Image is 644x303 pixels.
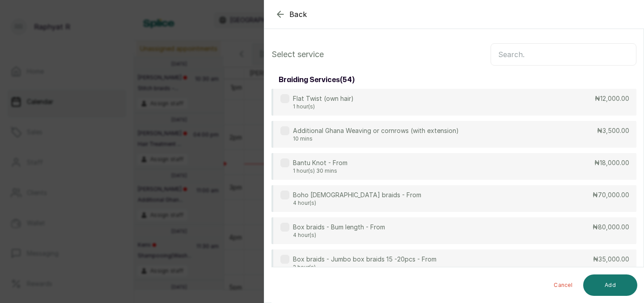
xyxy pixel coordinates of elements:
p: Box braids - Bum length - From [293,223,385,232]
p: Select service [271,48,324,61]
button: Add [583,274,637,296]
p: ₦35,000.00 [593,255,629,264]
p: Additional Ghana Weaving or cornrows (with extension) [293,126,459,135]
h3: braiding services ( 54 ) [279,75,355,85]
p: ₦18,000.00 [594,158,629,167]
button: Back [275,9,307,20]
p: Box braids - Jumbo box braids 15 -20pcs - From [293,255,436,264]
p: 10 mins [293,135,459,142]
p: ₦12,000.00 [595,94,629,103]
p: ₦80,000.00 [593,223,629,232]
p: Flat Twist (own hair) [293,94,354,103]
p: Bantu Knot - From [293,158,347,167]
p: 4 hour(s) [293,199,421,207]
p: ₦3,500.00 [597,126,629,135]
p: 2 hour(s) [293,264,436,271]
p: 4 hour(s) [293,232,385,239]
p: Boho [DEMOGRAPHIC_DATA] braids - From [293,191,421,199]
p: ₦70,000.00 [593,191,629,199]
input: Search. [491,43,636,66]
span: Back [289,9,307,20]
p: 1 hour(s) 30 mins [293,167,347,174]
p: 1 hour(s) [293,103,354,110]
button: Cancel [547,274,580,296]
